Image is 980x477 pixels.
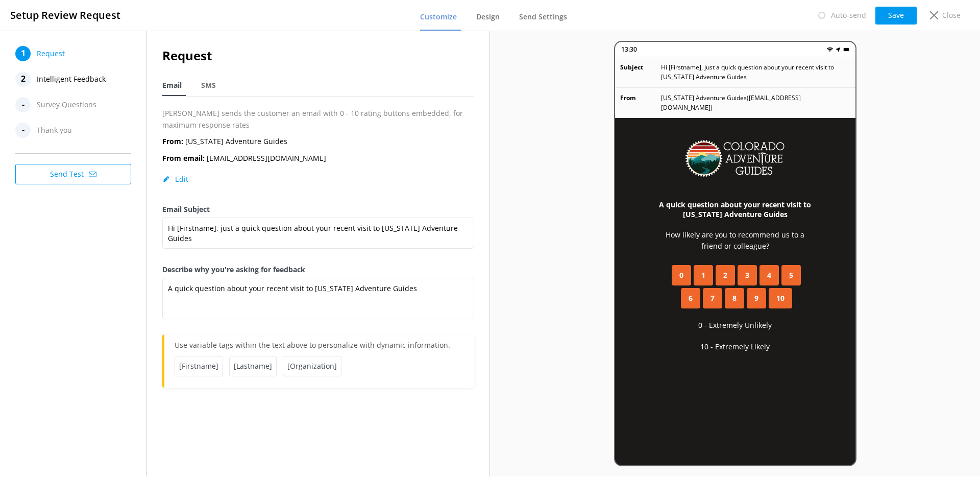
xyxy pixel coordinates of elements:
span: [Firstname] [175,356,223,376]
div: - [15,123,31,138]
h3: Setup Review Request [10,7,120,23]
span: 9 [754,293,758,304]
p: Auto-send [831,10,866,21]
h2: Request [162,46,474,65]
p: [US_STATE] Adventure Guides [162,136,287,147]
b: From: [162,136,183,146]
span: 4 [767,270,771,281]
h3: A quick question about your recent visit to [US_STATE] Adventure Guides [656,200,815,219]
p: 13:30 [621,44,637,54]
img: 620-1751494675.png [684,138,786,179]
span: 8 [732,293,737,304]
div: 1 [15,46,31,61]
div: - [15,97,31,112]
b: From email: [162,153,205,163]
span: SMS [201,80,216,90]
div: 2 [15,71,31,87]
button: Send Test [15,164,131,184]
p: Use variable tags within the text above to personalize with dynamic information. [175,340,464,356]
span: [Organization] [283,356,341,376]
span: 1 [701,270,705,281]
span: Intelligent Feedback [37,71,106,87]
p: From [620,93,661,112]
span: 3 [745,270,749,281]
span: Send Settings [519,12,567,22]
p: [PERSON_NAME] sends the customer an email with 0 - 10 rating buttons embedded, for maximum respon... [162,108,474,131]
p: Subject [620,62,661,82]
span: 6 [689,293,693,304]
span: 0 [679,270,683,281]
span: Customize [420,12,457,22]
button: Edit [162,174,188,184]
textarea: Hi [Firstname], just a quick question about your recent visit to [US_STATE] Adventure Guides [162,218,474,249]
img: near-me.png [835,46,841,53]
p: [US_STATE] Adventure Guides ( [EMAIL_ADDRESS][DOMAIN_NAME] ) [661,93,850,112]
span: Request [37,46,65,61]
span: Email [162,80,182,90]
img: wifi.png [827,46,833,53]
span: 2 [723,270,727,281]
p: 10 - Extremely Likely [700,341,770,352]
p: How likely are you to recommend us to a friend or colleague? [656,229,815,252]
textarea: A quick question about your recent visit to [US_STATE] Adventure Guides [162,278,474,319]
span: Survey Questions [37,97,96,112]
span: Thank you [37,123,72,138]
span: 7 [710,293,715,304]
span: [Lastname] [229,356,277,376]
span: 10 [776,293,785,304]
label: Email Subject [162,204,474,215]
p: [EMAIL_ADDRESS][DOMAIN_NAME] [162,153,326,164]
label: Describe why you're asking for feedback [162,264,474,275]
img: battery.png [843,46,849,53]
p: Hi [Firstname], just a quick question about your recent visit to [US_STATE] Adventure Guides [661,62,850,82]
button: Save [875,7,917,25]
p: 0 - Extremely Unlikely [698,320,772,331]
span: 5 [789,270,793,281]
span: Design [476,12,500,22]
p: Close [942,10,961,21]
